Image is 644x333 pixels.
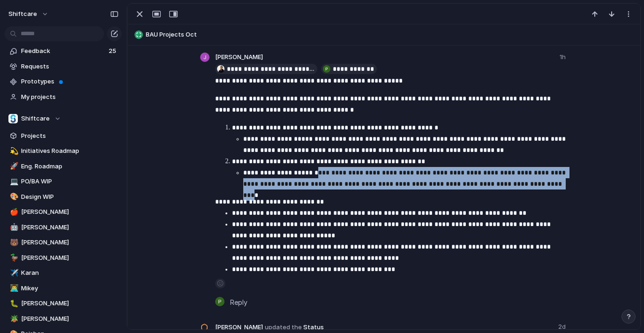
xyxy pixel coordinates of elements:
a: 🐛[PERSON_NAME] [5,296,122,310]
span: [PERSON_NAME] [21,299,119,308]
span: Requests [21,62,119,71]
span: PO/BA WIP [21,177,119,186]
span: My projects [21,92,119,102]
span: Feedback [21,46,106,56]
span: [PERSON_NAME] [21,253,119,263]
button: BAU Projects Oct [132,27,636,42]
div: 🐻 [10,237,16,248]
a: 🎨Design WIP [5,190,122,204]
button: 🐻 [8,238,18,247]
span: Mikey [21,284,119,293]
div: 🦆 [10,252,16,263]
div: 👨‍💻 [10,283,16,294]
button: 🦆 [8,253,18,263]
div: 🐛 [10,298,16,309]
button: 🚀 [8,162,18,171]
span: BAU Projects Oct [146,30,636,39]
span: Shiftcare [21,114,50,123]
a: My projects [5,90,122,104]
button: 🤖 [8,223,18,232]
a: 🍎[PERSON_NAME] [5,205,122,219]
span: Prototypes [21,77,119,86]
button: 👨‍💻 [8,284,18,293]
span: Projects [21,131,119,141]
span: 25 [109,46,118,56]
div: 🪴 [10,313,16,324]
span: [PERSON_NAME] [215,323,263,332]
a: ✈️Karan [5,266,122,280]
a: Projects [5,129,122,143]
span: updated the [265,323,302,332]
a: 💫Initiatives Roadmap [5,144,122,158]
div: 🍎 [10,207,16,218]
span: Karan [21,268,119,278]
span: 1h [560,53,568,62]
button: ✈️ [8,268,18,278]
span: Initiatives Roadmap [21,146,119,156]
div: 💻 [10,176,16,187]
div: 💫 [10,146,16,157]
a: 🪴[PERSON_NAME] [5,312,122,326]
button: Shiftcare [5,112,122,126]
button: 🪴 [8,314,18,324]
a: Requests [5,60,122,74]
div: 🚀 [10,161,16,172]
span: 2d [558,320,568,332]
span: [PERSON_NAME] [21,238,119,247]
div: ✈️ [10,268,16,279]
div: 🤖 [10,222,16,233]
button: 🐛 [8,299,18,308]
div: 🎨 [10,191,16,202]
a: Prototypes [5,75,122,89]
button: 💫 [8,146,18,156]
span: shiftcare [8,9,37,19]
button: 💻 [8,177,18,186]
span: Reply [230,297,247,307]
button: 🎨 [8,192,18,202]
span: [PERSON_NAME] [21,314,119,324]
button: 🍎 [8,207,18,217]
button: shiftcare [4,7,53,22]
span: [PERSON_NAME] [21,207,119,217]
a: 🦆[PERSON_NAME] [5,251,122,265]
span: [PERSON_NAME] [21,223,119,232]
span: Eng. Roadmap [21,162,119,171]
a: 🚀Eng. Roadmap [5,159,122,174]
a: 🤖[PERSON_NAME] [5,220,122,235]
a: Feedback25 [5,44,122,58]
span: [PERSON_NAME] [215,53,263,62]
a: 💻PO/BA WIP [5,174,122,189]
span: Design WIP [21,192,119,202]
a: 👨‍💻Mikey [5,281,122,295]
a: 🐻[PERSON_NAME] [5,235,122,250]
